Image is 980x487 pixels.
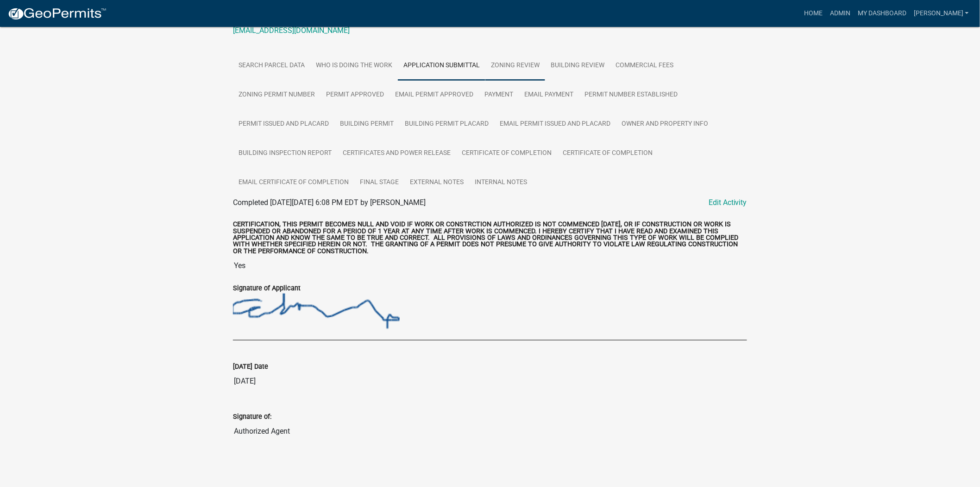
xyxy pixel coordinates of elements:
[233,109,334,139] a: Permit Issued and Placard
[910,5,973,22] a: [PERSON_NAME]
[310,51,398,81] a: Who is Doing the Work
[479,80,519,110] a: Payment
[334,109,399,139] a: Building Permit
[233,198,426,207] span: Completed [DATE][DATE] 6:08 PM EDT by [PERSON_NAME]
[320,80,389,110] a: Permit Approved
[398,51,485,81] a: Application Submittal
[494,109,616,139] a: Email Permit Issued and Placard
[233,139,337,168] a: Building Inspection Report
[233,26,350,35] a: [EMAIL_ADDRESS][DOMAIN_NAME]
[826,5,854,22] a: Admin
[469,168,533,198] a: Internal Notes
[800,5,826,22] a: Home
[579,80,683,110] a: Permit Number Established
[233,221,747,255] label: CERTIFICATION, THIS PERMIT BECOMES NULL AND VOID IF WORK OR CONSTRCTION AUTHORIZED IS NOT COMMENC...
[545,51,610,81] a: Building Review
[485,51,545,81] a: Zoning Review
[610,51,679,81] a: Commercial Fees
[456,139,557,168] a: Certificate of Completion
[616,109,714,139] a: Owner and Property Info
[233,80,320,110] a: Zoning Permit Number
[233,51,310,81] a: Search Parcel Data
[337,139,456,168] a: Certificates and Power Release
[557,139,658,168] a: Certificate of Completion
[233,285,301,292] label: Signature of Applicant
[354,168,404,198] a: Final Stage
[519,80,579,110] a: Email Payment
[233,294,400,340] img: ujAGE1H01DC68gGmYfQlZhiGkYMZhmHkYIZhGDmYYRhGDmYYhpGDGYZh5GCGYRg5wCDkhR9DjTIMwzAMwzAMwzAMwzAMwzAMw...
[233,364,268,370] label: [DATE] Date
[404,168,469,198] a: External Notes
[399,109,494,139] a: Building Permit Placard
[233,414,271,420] label: Signature of:
[389,80,479,110] a: Email Permit Approved
[709,197,747,208] a: Edit Activity
[854,5,910,22] a: My Dashboard
[233,168,354,198] a: Email Certificate of Completion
